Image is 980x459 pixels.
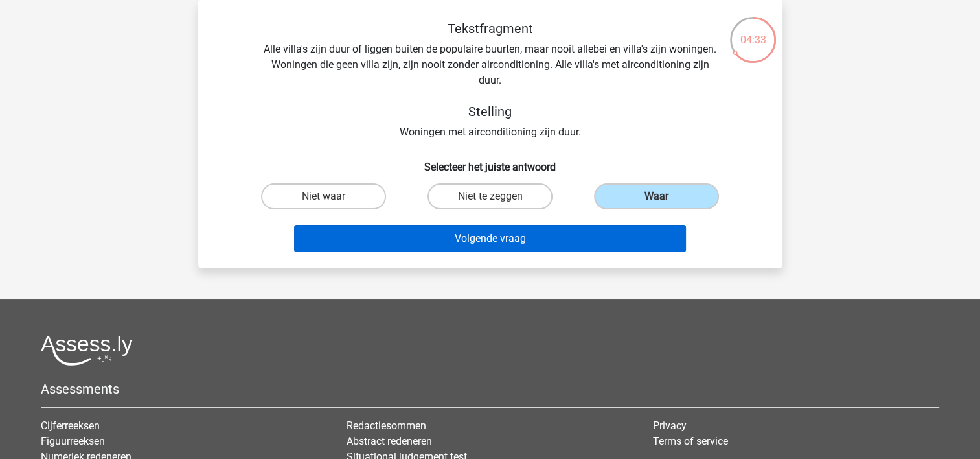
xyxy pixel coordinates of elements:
[261,183,386,209] label: Niet waar
[41,419,100,432] a: Cijferreeksen
[653,435,728,447] a: Terms of service
[653,419,687,432] a: Privacy
[41,381,939,397] h5: Assessments
[294,225,686,252] button: Volgende vraag
[594,183,719,209] label: Waar
[260,104,720,119] h5: Stelling
[219,21,762,140] div: Alle villa's zijn duur of liggen buiten de populaire buurten, maar nooit allebei en villa's zijn ...
[219,150,762,173] h6: Selecteer het juiste antwoord
[347,435,432,447] a: Abstract redeneren
[41,335,133,366] img: Assessly logo
[729,16,777,48] div: 04:33
[427,183,553,209] label: Niet te zeggen
[41,435,105,447] a: Figuurreeksen
[347,419,426,432] a: Redactiesommen
[260,21,720,36] h5: Tekstfragment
